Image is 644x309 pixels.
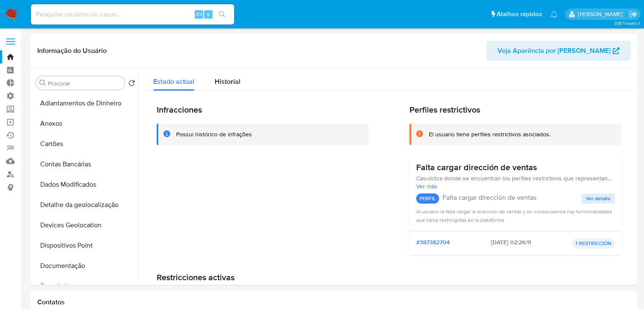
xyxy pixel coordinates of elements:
button: Veja Aparência por [PERSON_NAME] [486,41,630,61]
button: Procurar [39,80,46,86]
button: Adiantamentos de Dinheiro [33,93,138,113]
h1: Informação do Usuário [37,47,107,55]
input: Pesquise usuários ou casos... [31,9,234,20]
span: Veja Aparência por [PERSON_NAME] [498,41,611,61]
button: Devices Geolocation [33,215,138,235]
button: Contas Bancárias [33,154,138,174]
p: matias.logusso@mercadopago.com.br [578,10,626,18]
button: Detalhe da geolocalização [33,195,138,215]
button: search-icon [213,8,231,20]
button: Dados Modificados [33,174,138,195]
button: Empréstimos [33,276,138,296]
button: Documentação [33,256,138,276]
button: Dispositivos Point [33,235,138,256]
span: Atalhos rápidos [497,10,542,19]
a: Notificações [550,11,558,18]
button: Retornar ao pedido padrão [128,80,135,89]
span: Alt [196,10,202,18]
a: Sair [629,10,638,19]
h1: Contatos [37,298,630,306]
button: Anexos [33,113,138,134]
input: Procurar [48,80,122,87]
span: s [207,10,210,18]
button: Cartões [33,134,138,154]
